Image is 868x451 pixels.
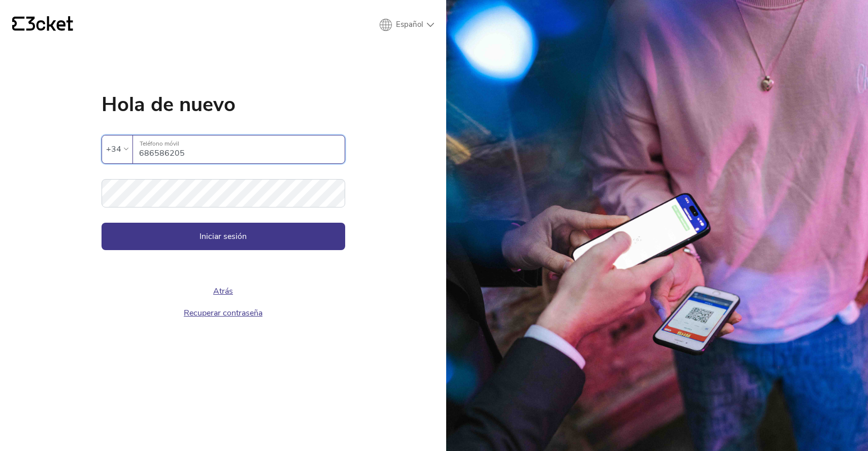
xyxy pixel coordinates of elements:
g: {' '} [12,17,24,31]
a: Recuperar contraseña [184,307,262,319]
h1: Hola de nuevo [102,94,345,115]
a: Atrás [213,286,233,297]
label: Teléfono móvil [133,135,345,152]
input: Teléfono móvil [139,135,345,163]
div: +34 [106,142,121,157]
a: {' '} [12,16,73,33]
button: Iniciar sesión [102,223,345,250]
